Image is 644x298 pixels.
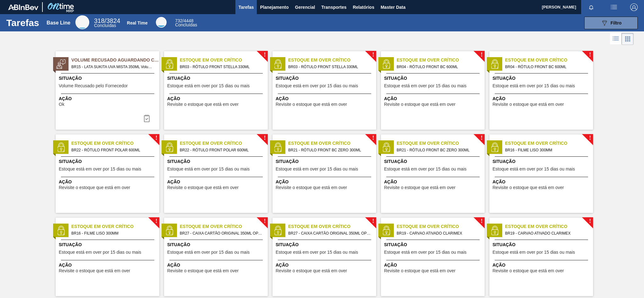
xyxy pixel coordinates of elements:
img: status [490,59,499,69]
span: Ok [59,102,64,107]
span: Situação [59,158,158,165]
h1: Tarefas [6,19,39,26]
span: Revisite o estoque que está em over [167,268,239,273]
span: Situação [384,75,483,82]
span: Revisite o estoque que está em over [167,102,239,107]
span: Revisite o estoque que está em over [167,185,239,190]
span: BR04 - RÓTULO FRONT BC 600ML [397,63,480,70]
span: Ação [384,95,483,102]
span: Estoque está em over por 15 dias ou mais [384,250,466,255]
span: Concluídas [175,22,197,27]
span: Estoque em Over Crítico [71,140,159,147]
span: Revisite o estoque que está em over [493,268,564,273]
span: Estoque está em over por 15 dias ou mais [167,167,250,171]
div: Visão em Lista [610,33,622,45]
span: Estoque em Over Crítico [180,223,268,230]
span: Situação [276,75,375,82]
span: BR19 - CARVAO ATIVADO CLARIMEX [397,230,480,237]
span: Revisite o estoque que está em over [493,185,564,190]
span: Revisite o estoque que está em over [59,268,130,273]
span: Estoque está em over por 15 dias ou mais [493,167,575,171]
span: Revisite o estoque que está em over [59,185,130,190]
span: Revisite o estoque que está em over [276,268,347,273]
span: BR03 - RÓTULO FRONT STELLA 330ML [288,63,371,70]
span: Estoque está em over por 15 dias ou mais [59,167,141,171]
span: BR27 - CAIXA CARTÃO ORIGINAL 350ML OPEN CORNER [180,230,263,237]
span: ! [481,52,482,57]
span: Estoque em Over Crítico [397,223,485,230]
span: Situação [59,241,158,248]
img: status [382,226,391,235]
span: BR21 - RÓTULO FRONT BC ZERO 300ML [397,147,480,154]
span: BR04 - RÓTULO FRONT BC 600ML [505,63,588,70]
span: ! [372,52,374,57]
img: status [273,59,283,69]
span: Situação [276,241,375,248]
span: Filtro [611,20,622,25]
span: ! [589,136,591,140]
span: Tarefas [239,3,254,11]
span: Ação [167,262,266,268]
span: ! [372,219,374,224]
span: BR22 - RÓTULO FRONT POLAR 600ML [71,147,154,154]
span: Revisite o estoque que está em over [384,268,455,273]
img: TNhmsLtSVTkK8tSr43FrP2fwEKptu5GPRR3wAAAABJRU5ErkJggg== [8,4,38,10]
span: ! [264,219,266,224]
img: status [165,59,174,69]
span: 732 [175,18,182,23]
img: status [490,226,499,235]
img: status [165,226,174,235]
span: Master Data [381,3,405,11]
div: Real Time [156,17,167,28]
span: Volume Recusado Aguardando Ciência [71,57,159,63]
span: Situação [167,241,266,248]
span: Ação [276,262,375,268]
img: status [382,59,391,69]
span: Revisite o estoque que está em over [384,185,455,190]
span: Estoque em Over Crítico [505,140,593,147]
span: Estoque está em over por 15 dias ou mais [384,84,466,88]
button: Notificações [581,3,601,12]
span: Gerencial [295,3,315,11]
span: Ação [493,262,592,268]
div: Real Time [175,19,197,27]
span: ! [481,219,482,224]
span: 318 [94,17,104,24]
span: Estoque está em over por 15 dias ou mais [493,250,575,255]
span: ! [481,136,482,140]
span: Ação [59,179,158,185]
span: Revisite o estoque que está em over [276,102,347,107]
span: ! [155,219,157,224]
div: Base Line [94,18,120,28]
span: ! [264,136,266,140]
span: Estoque está em over por 15 dias ou mais [384,167,466,171]
span: Estoque em Over Crítico [180,140,268,147]
span: Relatórios [353,3,374,11]
span: Situação [493,75,592,82]
span: / 3824 [94,17,120,24]
span: Ação [276,179,375,185]
span: Revisite o estoque que está em over [384,102,455,107]
span: BR03 - RÓTULO FRONT STELLA 330ML [180,63,263,70]
span: Situação [493,241,592,248]
span: Situação [493,158,592,165]
span: Estoque em Over Crítico [288,223,376,230]
span: Planejamento [260,3,289,11]
div: Real Time [127,20,148,25]
span: Estoque está em over por 15 dias ou mais [276,84,358,88]
span: Estoque em Over Crítico [71,223,159,230]
span: Ação [493,95,592,102]
span: Ação [384,262,483,268]
span: Revisite o estoque que está em over [276,185,347,190]
span: Estoque está em over por 15 dias ou mais [493,84,575,88]
button: icon-task-complete [139,112,154,125]
span: Situação [384,241,483,248]
span: Transportes [321,3,346,11]
span: Ação [59,262,158,268]
img: status [56,143,66,152]
span: Revisite o estoque que está em over [493,102,564,107]
span: Ação [167,95,266,102]
span: Estoque em Over Crítico [288,57,376,63]
img: status [165,143,174,152]
span: Estoque em Over Crítico [180,57,268,63]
